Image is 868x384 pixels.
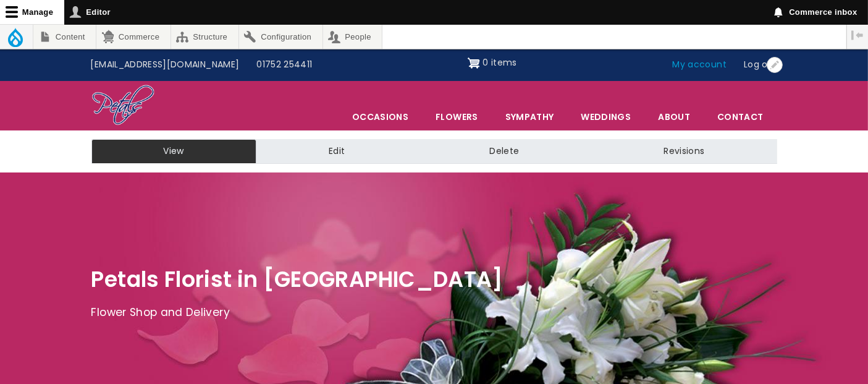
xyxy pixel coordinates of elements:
a: Shopping cart 0 items [468,53,517,73]
span: Petals Florist in [GEOGRAPHIC_DATA] [91,264,504,294]
p: Flower Shop and Delivery [91,304,777,322]
a: Commerce [96,25,170,49]
a: [EMAIL_ADDRESS][DOMAIN_NAME] [82,53,248,77]
a: Structure [171,25,238,49]
button: Open User account menu configuration options [767,57,783,73]
a: Flowers [423,104,491,130]
a: About [645,104,703,130]
span: Weddings [568,104,644,130]
a: Contact [704,104,776,130]
span: Occasions [339,104,421,130]
nav: Tabs [82,139,786,164]
a: Sympathy [492,104,567,130]
a: Edit [256,139,417,164]
a: Log out [735,53,786,77]
a: Configuration [239,25,322,49]
a: Revisions [591,139,777,164]
a: My account [664,53,736,77]
span: 0 items [482,56,516,69]
img: Shopping cart [468,53,480,73]
a: 01752 254411 [248,53,321,77]
button: Vertical orientation [847,25,868,46]
a: Delete [417,139,591,164]
a: View [91,139,256,164]
img: Home [91,84,155,127]
a: Content [33,25,96,49]
a: People [323,25,382,49]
